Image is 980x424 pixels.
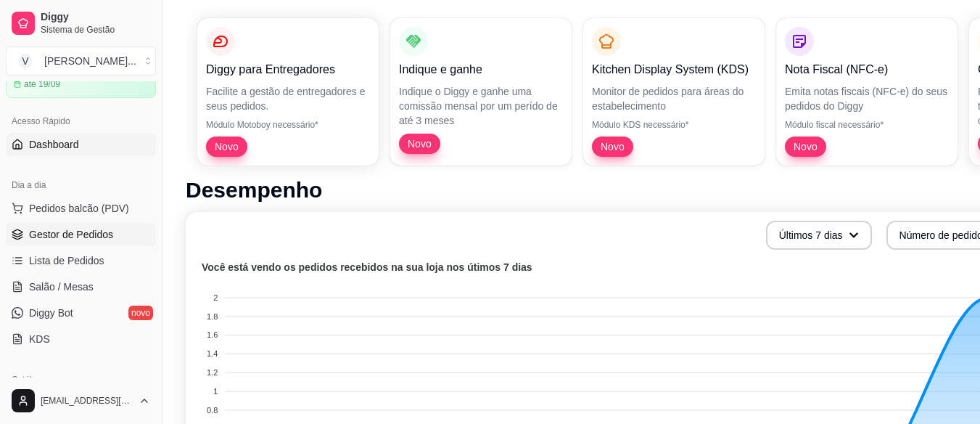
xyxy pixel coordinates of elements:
[6,133,156,156] a: Dashboard
[6,275,156,298] a: Salão / Mesas
[29,137,79,152] span: Dashboard
[197,18,379,166] button: Diggy para EntregadoresFacilite a gestão de entregadores e seus pedidos.Módulo Motoboy necessário...
[41,11,150,24] span: Diggy
[207,406,218,415] tspan: 0.8
[29,201,129,216] span: Pedidos balcão (PDV)
[44,54,136,68] div: [PERSON_NAME] ...
[766,221,872,250] button: Últimos 7 dias
[390,18,572,166] button: Indique e ganheIndique o Diggy e ganhe uma comissão mensal por um perído de até 3 mesesNovo
[6,249,156,272] a: Lista de Pedidos
[592,61,756,78] p: Kitchen Display System (KDS)
[6,327,156,351] a: KDS
[6,174,156,197] div: Dia a dia
[29,253,104,268] span: Lista de Pedidos
[6,368,156,391] div: Catálogo
[6,6,156,41] a: DiggySistema de Gestão
[788,139,823,154] span: Novo
[785,84,949,113] p: Emita notas fiscais (NFC-e) do seus pedidos do Diggy
[6,223,156,246] a: Gestor de Pedidos
[6,46,156,76] button: Select a team
[29,306,73,320] span: Diggy Bot
[6,197,156,220] button: Pedidos balcão (PDV)
[592,119,756,131] p: Módulo KDS necessário*
[207,349,218,358] tspan: 1.4
[41,395,133,407] span: [EMAIL_ADDRESS][DOMAIN_NAME]
[776,18,958,166] button: Nota Fiscal (NFC-e)Emita notas fiscais (NFC-e) do seus pedidos do DiggyMódulo fiscal necessário*Novo
[207,330,218,339] tspan: 1.6
[202,261,532,273] text: Você está vendo os pedidos recebidos na sua loja nos útimos 7 dias
[41,24,150,36] span: Sistema de Gestão
[595,139,630,154] span: Novo
[6,301,156,325] a: Diggy Botnovo
[213,387,218,396] tspan: 1
[399,61,563,78] p: Indique e ganhe
[592,84,756,113] p: Monitor de pedidos para áreas do estabelecimento
[206,84,370,113] p: Facilite a gestão de entregadores e seus pedidos.
[399,84,563,128] p: Indique o Diggy e ganhe uma comissão mensal por um perído de até 3 meses
[206,61,370,78] p: Diggy para Entregadores
[29,332,50,346] span: KDS
[207,368,218,377] tspan: 1.2
[209,139,244,154] span: Novo
[206,119,370,131] p: Módulo Motoboy necessário*
[583,18,765,166] button: Kitchen Display System (KDS)Monitor de pedidos para áreas do estabelecimentoMódulo KDS necessário...
[29,280,94,294] span: Salão / Mesas
[6,383,156,418] button: [EMAIL_ADDRESS][DOMAIN_NAME]
[785,119,949,131] p: Módulo fiscal necessário*
[785,61,949,78] p: Nota Fiscal (NFC-e)
[6,110,156,133] div: Acesso Rápido
[213,293,218,302] tspan: 2
[29,227,113,242] span: Gestor de Pedidos
[24,78,60,90] article: até 19/09
[207,312,218,321] tspan: 1.8
[402,136,437,151] span: Novo
[18,54,33,68] span: V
